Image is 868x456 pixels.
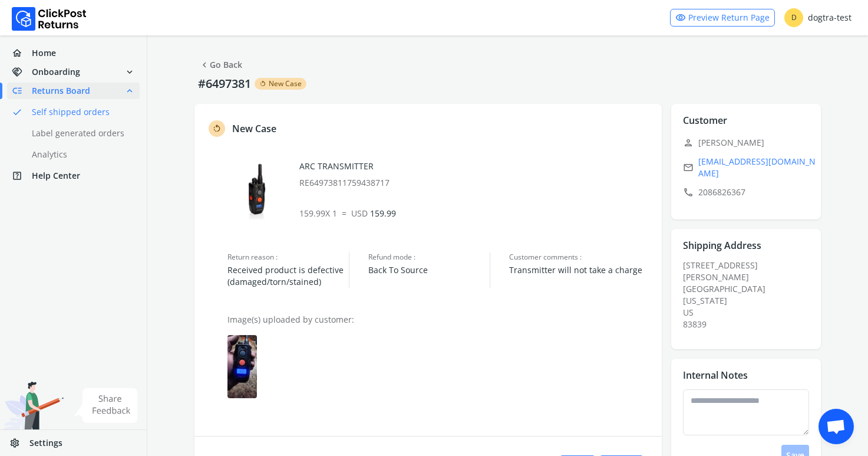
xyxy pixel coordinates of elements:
[784,8,852,27] div: dogtra-test
[683,295,816,307] div: [US_STATE]
[124,64,135,80] span: expand_more
[299,160,651,189] div: ARC TRANSMITTER
[683,283,816,295] div: [GEOGRAPHIC_DATA]
[509,252,650,262] span: Customer comments :
[342,208,346,219] span: =
[683,238,761,252] p: Shipping Address
[12,45,32,61] span: home
[32,66,80,78] span: Onboarding
[683,307,816,319] div: US
[683,368,748,382] p: Internal Notes
[232,122,276,136] p: New Case
[299,177,651,189] p: RE64973811759438717
[32,85,90,97] span: Returns Board
[29,437,62,449] span: Settings
[194,76,255,92] p: #6497381
[124,83,135,99] span: expand_less
[7,146,154,163] a: Analytics
[351,208,368,219] span: USD
[299,208,651,219] p: 159.99 X 1
[12,168,32,184] span: help_center
[227,335,257,398] img: row_item_image
[7,168,140,184] a: help_centerHelp Center
[32,47,56,59] span: Home
[199,57,210,73] span: chevron_left
[509,264,650,276] span: Transmitter will not take a charge
[683,159,694,176] span: email
[12,64,32,80] span: handshake
[7,45,140,61] a: homeHome
[194,54,247,76] button: chevron_leftGo Back
[32,170,80,182] span: Help Center
[7,125,154,142] a: Label generated orders
[683,184,694,201] span: call
[819,409,854,444] div: Open chat
[368,264,490,276] span: Back To Source
[227,252,349,262] span: Return reason :
[683,319,816,330] div: 83839
[12,7,87,31] img: Logo
[683,134,694,151] span: person
[227,314,650,326] p: Image(s) uploaded by customer:
[227,264,349,288] span: Received product is defective (damaged/torn/stained)
[269,79,302,88] span: New Case
[74,388,138,423] img: share feedback
[351,208,396,219] span: 159.99
[683,134,816,151] p: [PERSON_NAME]
[683,260,816,330] div: [STREET_ADDRESS][PERSON_NAME]
[675,9,686,26] span: visibility
[683,113,727,127] p: Customer
[7,104,154,120] a: doneSelf shipped orders
[212,122,222,136] span: rotate_left
[259,79,266,88] span: rotate_left
[9,435,29,451] span: settings
[670,9,775,27] a: visibilityPreview Return Page
[12,83,32,99] span: low_priority
[199,57,242,73] a: Go Back
[227,160,286,219] img: row_image
[368,252,490,262] span: Refund mode :
[12,104,22,120] span: done
[784,8,803,27] span: D
[683,184,816,201] p: 2086826367
[683,156,816,179] a: email[EMAIL_ADDRESS][DOMAIN_NAME]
